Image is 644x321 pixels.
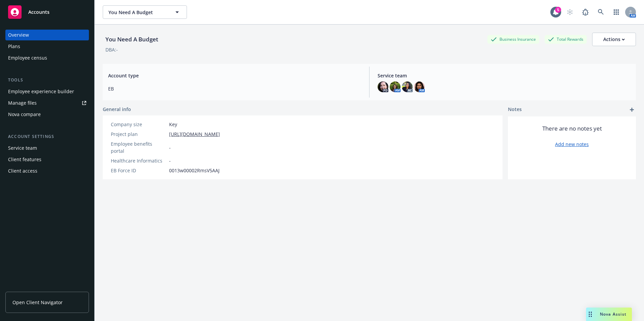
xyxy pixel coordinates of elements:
[8,30,29,40] div: Overview
[600,311,626,317] span: Nova Assist
[8,143,37,153] div: Service team
[108,85,361,92] span: EB
[378,81,388,92] img: photo
[5,166,89,176] a: Client access
[5,98,89,108] a: Manage files
[8,154,41,165] div: Client features
[586,308,594,321] div: Drag to move
[5,86,89,97] a: Employee experience builder
[414,81,425,92] img: photo
[103,5,187,19] button: You Need A Budget
[545,35,587,43] div: Total Rewards
[12,299,63,306] span: Open Client Navigator
[508,106,522,114] span: Notes
[603,33,625,46] div: Actions
[8,166,37,176] div: Client access
[563,5,577,19] a: Start snowing
[5,3,89,22] a: Accounts
[579,5,592,19] a: Report a Bug
[594,5,608,19] a: Search
[108,72,361,79] span: Account type
[169,121,177,128] span: Key
[111,157,166,164] div: Healthcare Informatics
[103,106,131,113] span: General info
[390,81,400,92] img: photo
[378,72,631,79] span: Service team
[8,52,47,63] div: Employee census
[402,81,413,92] img: photo
[8,41,20,52] div: Plans
[8,86,74,97] div: Employee experience builder
[487,35,539,43] div: Business Insurance
[542,124,602,133] span: There are no notes yet
[5,133,89,140] div: Account settings
[628,106,636,114] a: add
[28,9,50,15] span: Accounts
[8,98,37,108] div: Manage files
[103,35,161,44] div: You Need A Budget
[5,77,89,83] div: Tools
[105,46,118,53] div: DBA: -
[108,9,167,16] span: You Need A Budget
[5,30,89,40] a: Overview
[169,144,171,151] span: -
[5,41,89,52] a: Plans
[111,121,166,128] div: Company size
[111,167,166,174] div: EB Force ID
[610,5,623,19] a: Switch app
[592,33,636,46] button: Actions
[586,308,632,321] button: Nova Assist
[169,131,220,138] a: [URL][DOMAIN_NAME]
[555,7,561,13] div: 5
[111,131,166,138] div: Project plan
[169,157,171,164] span: -
[5,52,89,63] a: Employee census
[555,141,589,148] a: Add new notes
[5,143,89,153] a: Service team
[5,154,89,165] a: Client features
[111,140,166,154] div: Employee benefits portal
[5,109,89,120] a: Nova compare
[169,167,220,174] span: 0013w00002RmsV5AAJ
[8,109,41,120] div: Nova compare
